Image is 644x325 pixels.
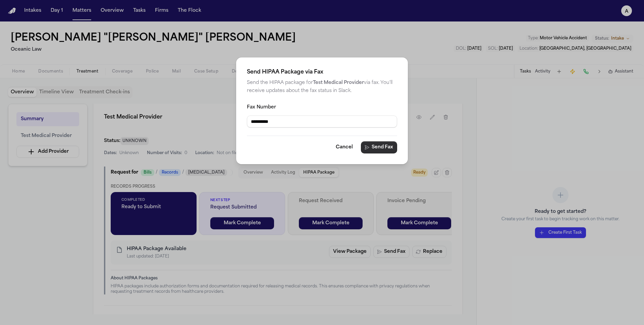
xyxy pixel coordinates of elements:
button: Send Fax [361,141,397,153]
button: Cancel [332,141,357,153]
label: Fax Number [247,105,276,110]
p: Send the HIPAA package for via fax. You'll receive updates about the fax status in Slack. [247,79,397,95]
strong: Test Medical Provider [313,80,364,85]
h2: Send HIPAA Package via Fax [247,68,397,76]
